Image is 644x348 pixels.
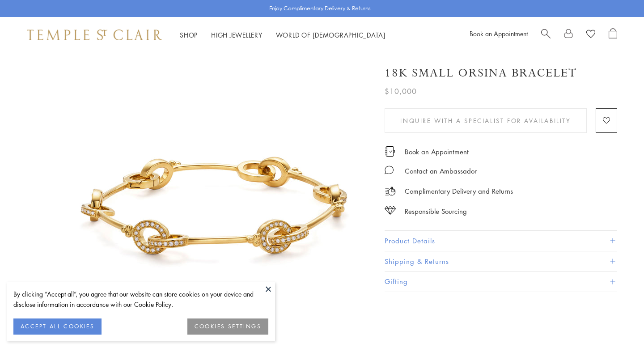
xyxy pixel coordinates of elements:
div: Contact an Ambassador [405,166,477,177]
img: icon_appointment.svg [385,146,395,157]
a: High JewelleryHigh Jewellery [211,30,263,39]
img: icon_delivery.svg [385,186,396,197]
span: $10,000 [385,85,417,97]
nav: Main navigation [180,30,386,41]
a: Search [541,28,551,42]
div: Responsible Sourcing [405,206,467,217]
h1: 18K Small Orsina Bracelet [385,65,577,81]
a: View Wishlist [586,28,595,42]
img: Temple St. Clair [27,30,162,40]
img: MessageIcon-01_2.svg [385,166,394,174]
button: Gifting [385,272,617,292]
button: ACCEPT ALL COOKIES [13,318,102,335]
a: World of [DEMOGRAPHIC_DATA]World of [DEMOGRAPHIC_DATA] [276,30,386,39]
p: Complimentary Delivery and Returns [405,186,513,197]
img: icon_sourcing.svg [385,206,396,215]
button: Product Details [385,231,617,251]
button: Shipping & Returns [385,251,617,272]
button: COOKIES SETTINGS [187,318,268,335]
div: By clicking “Accept all”, you agree that our website can store cookies on your device and disclos... [13,289,268,310]
span: Inquire With A Specialist for Availability [400,116,571,126]
iframe: Gorgias live chat messenger [599,306,635,339]
a: Book an Appointment [470,29,528,38]
p: Enjoy Complimentary Delivery & Returns [269,4,371,13]
a: ShopShop [180,30,198,39]
a: Book an Appointment [405,147,469,157]
button: Inquire With A Specialist for Availability [385,108,587,133]
a: Open Shopping Bag [609,28,617,42]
